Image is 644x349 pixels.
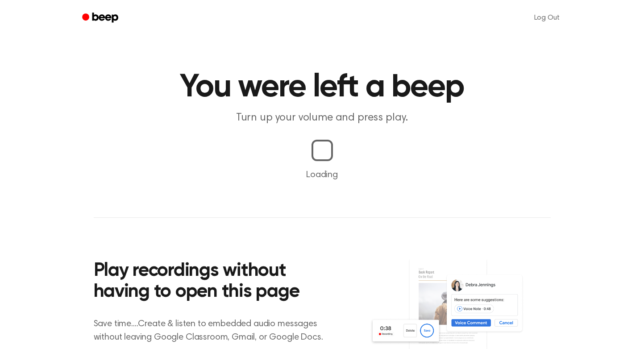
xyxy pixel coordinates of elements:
h1: You were left a beep [94,71,551,104]
a: Log Out [525,7,569,29]
p: Loading [11,168,633,182]
p: Turn up your volume and press play. [151,111,494,125]
h2: Play recordings without having to open this page [94,261,334,303]
a: Beep [76,9,126,27]
p: Save time....Create & listen to embedded audio messages without leaving Google Classroom, Gmail, ... [94,317,334,344]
